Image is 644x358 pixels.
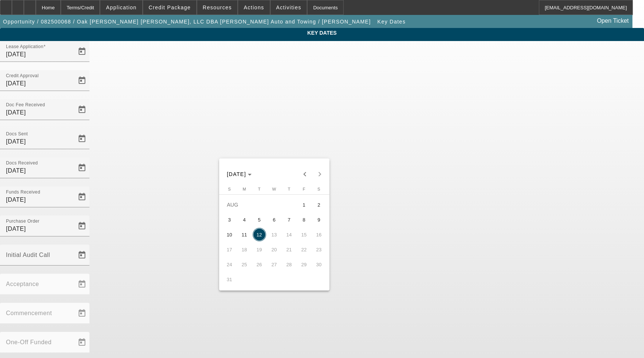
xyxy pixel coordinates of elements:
[282,258,296,271] span: 28
[253,213,266,226] span: 5
[288,187,290,191] span: T
[312,198,326,211] span: 2
[312,227,326,242] button: August 16, 2025
[253,228,266,241] span: 12
[297,257,312,272] button: August 29, 2025
[297,242,312,257] button: August 22, 2025
[297,213,311,226] span: 8
[223,258,236,271] span: 24
[297,197,312,212] button: August 1, 2025
[222,257,237,272] button: August 24, 2025
[243,187,246,191] span: M
[282,212,297,227] button: August 7, 2025
[312,212,326,227] button: August 9, 2025
[237,242,252,257] button: August 18, 2025
[268,243,281,256] span: 20
[237,227,252,242] button: August 11, 2025
[253,258,266,271] span: 26
[312,213,326,226] span: 9
[268,213,281,226] span: 6
[252,242,267,257] button: August 19, 2025
[272,187,276,191] span: W
[282,242,297,257] button: August 21, 2025
[297,212,312,227] button: August 8, 2025
[238,243,251,256] span: 18
[303,187,305,191] span: F
[297,243,311,256] span: 22
[252,212,267,227] button: August 5, 2025
[228,187,231,191] span: S
[267,227,282,242] button: August 13, 2025
[222,227,237,242] button: August 10, 2025
[238,213,251,226] span: 4
[312,228,326,241] span: 16
[297,258,311,271] span: 29
[297,167,312,182] button: Previous month
[312,243,326,256] span: 23
[238,228,251,241] span: 11
[227,171,246,177] span: [DATE]
[267,242,282,257] button: August 20, 2025
[312,242,326,257] button: August 23, 2025
[253,243,266,256] span: 19
[252,257,267,272] button: August 26, 2025
[268,258,281,271] span: 27
[282,243,296,256] span: 21
[282,228,296,241] span: 14
[223,228,236,241] span: 10
[222,242,237,257] button: August 17, 2025
[267,212,282,227] button: August 6, 2025
[312,257,326,272] button: August 30, 2025
[252,227,267,242] button: August 12, 2025
[237,257,252,272] button: August 25, 2025
[312,258,326,271] span: 30
[282,213,296,226] span: 7
[222,212,237,227] button: August 3, 2025
[224,167,255,181] button: Choose month and year
[297,228,311,241] span: 15
[222,272,237,287] button: August 31, 2025
[282,257,297,272] button: August 28, 2025
[282,227,297,242] button: August 14, 2025
[258,187,261,191] span: T
[268,228,281,241] span: 13
[297,198,311,211] span: 1
[222,197,297,212] td: AUG
[318,187,320,191] span: S
[237,212,252,227] button: August 4, 2025
[267,257,282,272] button: August 27, 2025
[223,243,236,256] span: 17
[223,273,236,286] span: 31
[223,213,236,226] span: 3
[312,197,326,212] button: August 2, 2025
[238,258,251,271] span: 25
[297,227,312,242] button: August 15, 2025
